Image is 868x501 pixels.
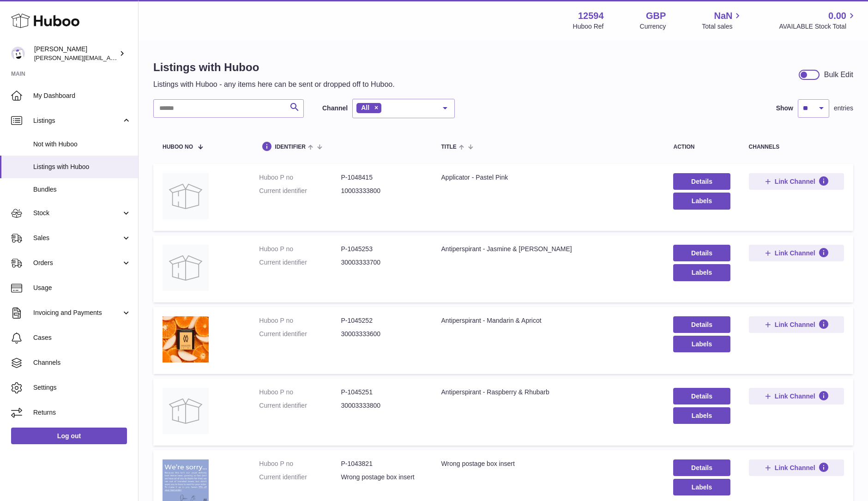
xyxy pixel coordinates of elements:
span: Sales [33,234,121,242]
a: Details [673,173,730,190]
span: My Dashboard [33,91,131,100]
label: Show [776,104,793,113]
a: 0.00 AVAILABLE Stock Total [779,10,857,31]
button: Link Channel [749,316,844,333]
strong: 12594 [578,10,604,22]
dd: 30003333700 [341,258,422,267]
div: [PERSON_NAME] [34,45,117,62]
span: Link Channel [775,320,815,329]
span: NaN [714,10,732,22]
span: Huboo no [163,144,193,150]
div: Bulk Edit [824,70,853,80]
dt: Huboo P no [259,173,341,182]
span: Not with Huboo [33,140,131,149]
dd: P-1048415 [341,173,422,182]
dd: P-1045251 [341,388,422,397]
div: Currency [640,22,666,31]
button: Link Channel [749,459,844,476]
a: Log out [11,428,127,444]
div: action [673,144,730,150]
span: Link Channel [775,249,815,257]
span: Channels [33,358,131,367]
span: Stock [33,209,121,217]
span: Total sales [702,22,743,31]
button: Labels [673,407,730,424]
img: owen@wearemakewaves.com [11,47,25,60]
span: Settings [33,383,131,392]
dt: Huboo P no [259,316,341,325]
dt: Current identifier [259,330,341,338]
dt: Huboo P no [259,245,341,254]
img: Antiperspirant - Jasmine & Rose [163,245,209,291]
dd: P-1045252 [341,316,422,325]
dt: Huboo P no [259,388,341,397]
span: AVAILABLE Stock Total [779,22,857,31]
button: Link Channel [749,173,844,190]
div: Antiperspirant - Jasmine & [PERSON_NAME] [441,245,655,254]
dd: P-1045253 [341,245,422,254]
img: Antiperspirant - Mandarin & Apricot [163,316,209,362]
span: Listings with Huboo [33,163,131,171]
button: Labels [673,264,730,281]
span: Orders [33,259,121,267]
dt: Current identifier [259,187,341,195]
button: Labels [673,336,730,352]
dd: 30003333800 [341,401,422,410]
div: Antiperspirant - Raspberry & Rhubarb [441,388,655,397]
span: Usage [33,284,131,292]
div: Antiperspirant - Mandarin & Apricot [441,316,655,325]
h1: Listings with Huboo [153,60,395,75]
span: Link Channel [775,392,815,400]
dt: Huboo P no [259,459,341,468]
span: Bundles [33,185,131,194]
button: Labels [673,193,730,209]
span: Cases [33,333,131,342]
a: Details [673,316,730,333]
dd: P-1043821 [341,459,422,468]
button: Link Channel [749,388,844,404]
dd: 30003333600 [341,330,422,338]
span: entries [834,104,853,113]
img: Antiperspirant - Raspberry & Rhubarb [163,388,209,434]
dd: 10003333800 [341,187,422,195]
span: identifier [275,144,306,150]
a: Details [673,459,730,476]
button: Labels [673,479,730,495]
dt: Current identifier [259,473,341,482]
p: Listings with Huboo - any items here can be sent or dropped off to Huboo. [153,79,395,90]
dd: Wrong postage box insert [341,473,422,482]
a: Details [673,388,730,404]
span: Invoicing and Payments [33,308,121,317]
img: Applicator - Pastel Pink [163,173,209,219]
dt: Current identifier [259,258,341,267]
span: 0.00 [828,10,846,22]
span: [PERSON_NAME][EMAIL_ADDRESS][DOMAIN_NAME] [34,54,185,61]
span: Returns [33,408,131,417]
span: title [441,144,457,150]
div: Applicator - Pastel Pink [441,173,655,182]
span: Listings [33,116,121,125]
dt: Current identifier [259,401,341,410]
a: NaN Total sales [702,10,743,31]
div: Huboo Ref [573,22,604,31]
div: Wrong postage box insert [441,459,655,468]
strong: GBP [646,10,666,22]
div: channels [749,144,844,150]
a: Details [673,245,730,261]
label: Channel [322,104,348,113]
span: All [361,104,369,111]
span: Link Channel [775,177,815,186]
span: Link Channel [775,464,815,472]
button: Link Channel [749,245,844,261]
